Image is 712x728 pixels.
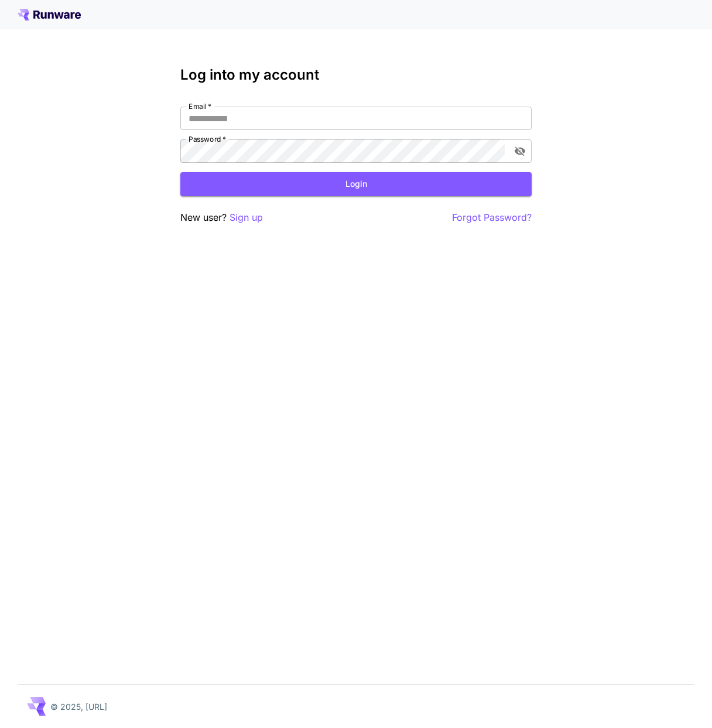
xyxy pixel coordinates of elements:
button: Login [180,172,532,196]
button: Sign up [230,210,263,225]
h3: Log into my account [180,67,532,83]
p: © 2025, [URL] [50,700,107,713]
button: Forgot Password? [452,210,532,225]
button: toggle password visibility [509,141,530,162]
label: Email [189,101,211,111]
label: Password [189,134,226,144]
p: New user? [180,210,263,225]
